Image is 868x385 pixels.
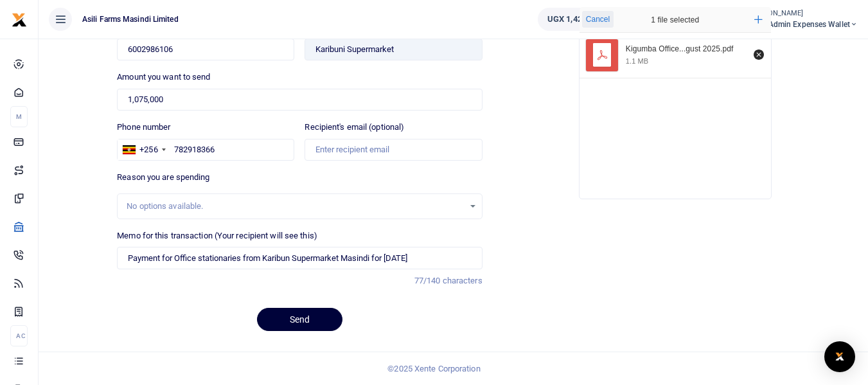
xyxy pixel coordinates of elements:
label: Recipient's email (optional) [305,121,404,134]
li: Ac [10,325,28,346]
div: +256 [139,143,157,156]
input: Enter phone number [117,139,294,161]
span: UGX 1,427,299 [547,13,602,26]
a: UGX 1,427,299 [538,8,612,31]
a: profile-user [PERSON_NAME] HR & Admin Expenses Wallet [720,8,858,31]
input: Loading name... [305,39,482,60]
div: Uganda: +256 [118,139,169,160]
input: Enter account number [117,39,294,60]
div: File Uploader [579,6,772,199]
button: Add more files [749,10,768,29]
button: Send [257,308,342,331]
div: No options available. [127,200,463,213]
span: 77/140 [414,276,441,285]
a: logo-small logo-large logo-large [12,14,27,24]
span: HR & Admin Expenses Wallet [748,19,858,30]
label: Phone number [117,121,170,134]
button: Remove file [752,48,766,62]
label: Reason you are spending [117,171,209,184]
div: Kigumba Office stationaries from Karibu Super Market - August 2025.pdf [626,44,747,55]
img: logo-small [12,12,27,28]
label: Amount you want to send [117,71,210,84]
div: 1 file selected [621,7,730,33]
input: UGX [117,89,482,111]
div: Open Intercom Messenger [824,341,855,372]
span: Asili Farms Masindi Limited [77,13,184,25]
label: Memo for this transaction (Your recipient will see this) [117,229,317,242]
button: Cancel [582,11,614,28]
div: 1.1 MB [626,57,648,66]
li: Wallet ballance [533,8,617,31]
small: [PERSON_NAME] [748,8,858,19]
input: Enter extra information [117,247,482,269]
span: characters [443,276,483,285]
input: Enter recipient email [305,139,482,161]
li: M [10,106,28,127]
